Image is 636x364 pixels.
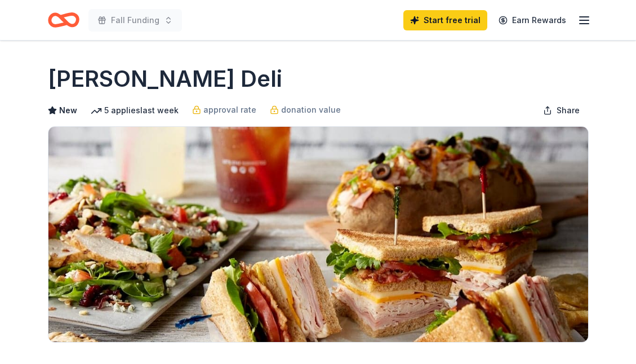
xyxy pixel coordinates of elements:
a: Home [48,7,79,33]
a: approval rate [192,103,256,117]
span: approval rate [203,103,256,117]
div: 5 applies last week [91,104,179,117]
span: Fall Funding [111,14,159,27]
button: Share [534,99,589,122]
a: donation value [270,103,341,117]
img: Image for McAlister's Deli [48,127,588,342]
span: Share [557,104,580,117]
span: New [59,104,77,117]
a: Earn Rewards [492,10,573,30]
a: Start free trial [403,10,487,30]
h1: [PERSON_NAME] Deli [48,63,282,95]
span: donation value [281,103,341,117]
button: Fall Funding [88,9,182,32]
